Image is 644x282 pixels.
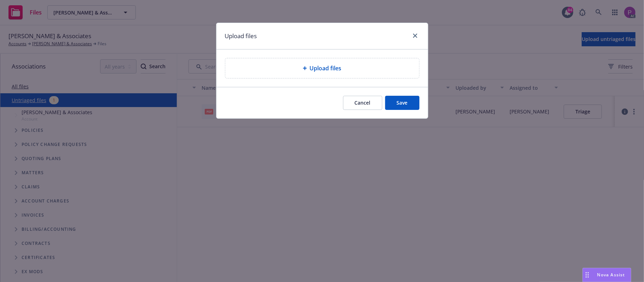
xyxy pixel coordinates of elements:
a: close [411,31,419,40]
button: Nova Assist [582,268,631,282]
span: Upload files [310,64,342,72]
span: Nova Assist [597,272,625,278]
div: Upload files [225,58,419,78]
h1: Upload files [225,31,257,41]
button: Save [385,96,419,110]
button: Cancel [343,96,382,110]
div: Drag to move [583,268,592,282]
